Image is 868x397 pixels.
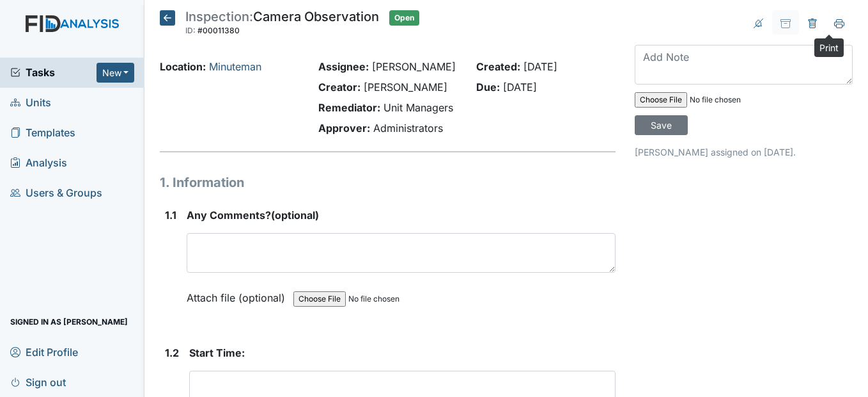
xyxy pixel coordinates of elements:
strong: Location: [160,60,206,73]
strong: (optional) [187,207,615,223]
span: Signed in as [PERSON_NAME] [10,312,128,332]
span: [PERSON_NAME] [372,60,456,73]
label: 1.1 [165,207,176,223]
span: Inspection: [185,9,253,24]
span: Start Time: [189,346,245,359]
div: Print [814,38,844,57]
label: 1.2 [165,345,179,361]
label: Attach file (optional) [187,283,290,305]
input: Save [635,115,688,135]
span: Templates [10,123,75,143]
strong: Creator: [318,81,360,93]
a: Minuteman [209,60,261,73]
span: Units [10,93,51,113]
span: Administrators [373,122,443,134]
strong: Created: [476,60,520,73]
span: #00011380 [198,26,240,35]
strong: Approver: [318,122,370,134]
span: Edit Profile [10,342,78,362]
span: Unit Managers [384,101,453,114]
span: Users & Groups [10,183,102,203]
div: Camera Observation [185,10,379,38]
span: Sign out [10,372,66,392]
span: Any Comments? [187,209,271,222]
span: [PERSON_NAME] [364,81,447,93]
span: ID: [185,26,196,35]
strong: Assignee: [318,60,369,73]
h1: 1. Information [160,173,615,192]
span: [DATE] [523,60,557,73]
p: [PERSON_NAME] assigned on [DATE]. [635,145,853,159]
strong: Remediator: [318,101,380,114]
span: [DATE] [503,81,537,93]
button: New [97,63,135,83]
span: Analysis [10,153,67,173]
span: Open [389,10,419,26]
a: Tasks [10,65,97,80]
strong: Due: [476,81,500,93]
